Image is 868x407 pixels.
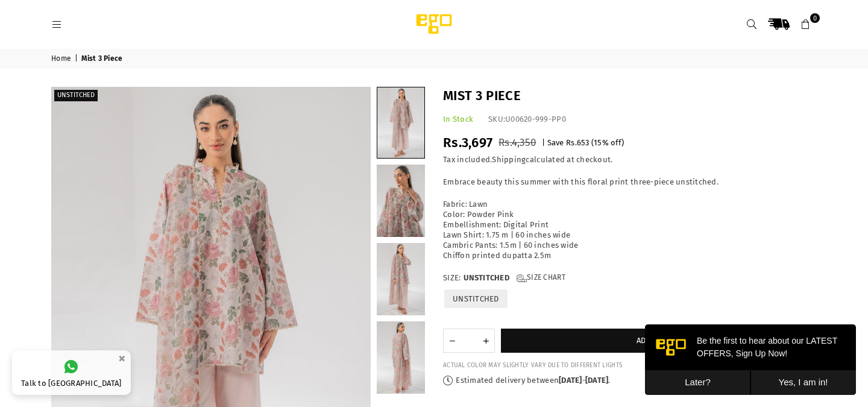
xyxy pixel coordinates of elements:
[741,13,763,35] a: Search
[443,134,492,151] span: Rs.3,697
[75,54,80,64] span: |
[591,138,624,147] span: ( % off)
[488,115,566,125] div: SKU:
[42,49,826,69] nav: breadcrumbs
[443,288,509,309] label: UNSTITCHED
[645,324,856,395] iframe: webpush-onsite
[559,376,582,385] time: [DATE]
[81,54,124,64] span: Mist 3 Piece
[501,329,817,353] button: Add to cart
[542,138,545,147] span: |
[443,115,473,124] span: In Stock
[505,115,566,124] span: U00620-999-PP0
[594,138,602,147] span: 15
[46,19,68,28] a: Menu
[12,350,131,395] a: Talk to [GEOGRAPHIC_DATA]
[443,362,817,370] div: ACTUAL COLOR MAY SLIGHTLY VARY DUE TO DIFFERENT LIGHTS
[443,155,817,165] div: Tax included. calculated at checkout.
[492,155,526,165] a: Shipping
[498,136,536,149] span: Rs.4,350
[566,138,590,147] span: Rs.653
[464,273,509,283] span: UNSTITCHED
[443,87,817,106] h1: Mist 3 Piece
[443,329,495,353] quantity-input: Quantity
[547,138,564,147] span: Save
[115,349,129,368] button: ×
[443,177,817,188] p: Embrace beauty this summer with this floral print three-piece unstitched.
[443,273,817,283] label: Size:
[585,376,609,385] time: [DATE]
[810,13,820,23] span: 0
[383,12,485,36] img: Ego
[51,54,73,64] a: Home
[795,13,817,35] a: 0
[517,273,565,283] a: Size Chart
[443,376,817,386] p: Estimated delivery between - .
[54,90,98,101] label: Unstitched
[443,200,817,260] p: Fabric: Lawn Color: Powder Pink Embellishment: Digital Print Lawn Shirt: 1.75 m | 60 inches wide ...
[637,336,681,345] span: Add to cart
